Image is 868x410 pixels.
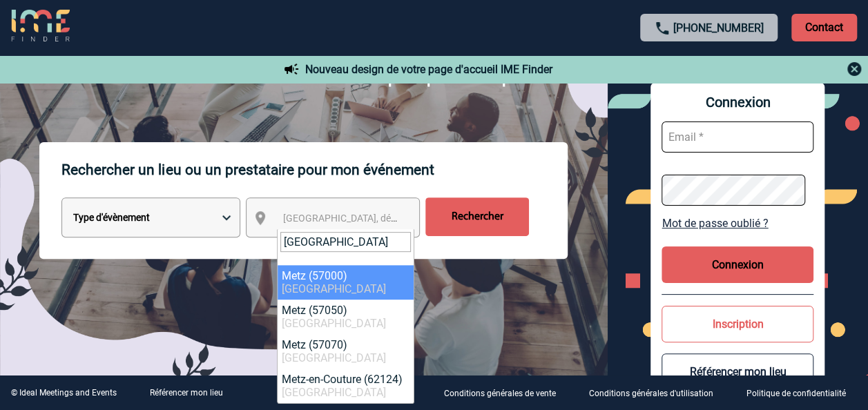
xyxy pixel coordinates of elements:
[282,213,474,224] span: [GEOGRAPHIC_DATA], département, région...
[444,389,556,399] p: Conditions générales de vente
[61,142,568,197] p: Rechercher un lieu ou un prestataire pour mon événement
[662,306,813,342] button: Inscription
[746,389,846,399] p: Politique de confidentialité
[654,20,671,37] img: call-24-px.png
[150,388,223,398] a: Référencer mon lieu
[791,14,857,41] p: Contact
[589,389,713,399] p: Conditions générales d'utilisation
[278,300,414,334] li: Metz (57050)
[662,217,813,230] a: Mot de passe oublié ?
[673,21,764,35] a: [PHONE_NUMBER]
[282,386,386,399] span: [GEOGRAPHIC_DATA]
[282,317,386,330] span: [GEOGRAPHIC_DATA]
[662,94,813,110] span: Connexion
[282,351,386,364] span: [GEOGRAPHIC_DATA]
[433,387,578,400] a: Conditions générales de vente
[11,388,117,398] div: © Ideal Meetings and Events
[662,121,813,153] input: Email *
[578,387,735,400] a: Conditions générales d'utilisation
[278,265,414,300] li: Metz (57000)
[662,353,813,390] button: Référencer mon lieu
[278,369,414,403] li: Metz-en-Couture (62124)
[425,197,529,236] input: Rechercher
[282,282,386,295] span: [GEOGRAPHIC_DATA]
[662,246,813,283] button: Connexion
[735,387,868,400] a: Politique de confidentialité
[278,334,414,369] li: Metz (57070)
